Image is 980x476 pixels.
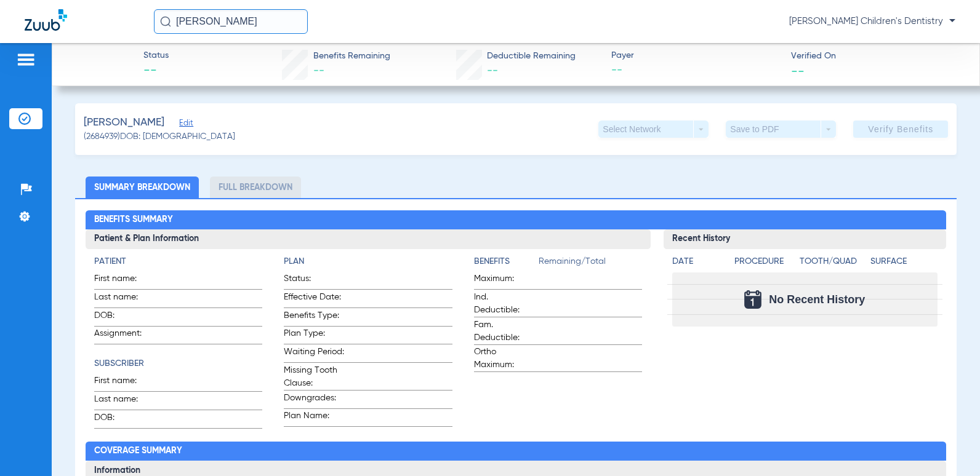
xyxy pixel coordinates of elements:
h4: Subscriber [94,357,262,370]
img: Search Icon [160,16,171,27]
span: DOB: [94,411,155,428]
span: No Recent History [769,293,865,306]
img: hamburger-icon [16,52,36,67]
span: First name: [94,272,155,289]
app-breakdown-title: Procedure [734,255,795,272]
img: Zuub Logo [25,9,67,31]
span: -- [611,63,781,78]
span: Assignment: [94,327,155,344]
span: [PERSON_NAME] Children's Dentistry [789,15,955,28]
app-breakdown-title: Tooth/Quad [800,255,867,272]
h4: Tooth/Quad [800,255,867,268]
span: First name: [94,375,155,391]
span: -- [143,63,169,80]
span: -- [487,65,498,76]
span: Benefits Type: [284,309,344,326]
h4: Surface [870,255,938,268]
span: Maximum: [474,272,534,289]
span: Plan Type: [284,327,344,344]
span: [PERSON_NAME] [84,115,164,130]
input: Search for patients [154,9,308,34]
h4: Benefits [474,255,539,268]
span: Edit [179,119,190,130]
li: Full Breakdown [210,177,301,198]
span: -- [313,65,324,76]
iframe: Chat Widget [918,417,980,476]
span: Deductible Remaining [487,50,576,63]
h2: Coverage Summary [86,442,946,461]
span: DOB: [94,309,155,326]
span: -- [791,64,805,77]
span: (2684939) DOB: [DEMOGRAPHIC_DATA] [84,130,235,143]
h2: Benefits Summary [86,210,946,230]
span: Last name: [94,393,155,410]
span: Payer [611,49,781,62]
span: Waiting Period: [284,346,344,362]
span: Benefits Remaining [313,50,390,63]
span: Ortho Maximum: [474,346,534,371]
app-breakdown-title: Benefits [474,255,539,272]
h4: Patient [94,255,262,268]
span: Last name: [94,291,155,307]
img: Calendar [744,290,761,309]
span: Status [143,49,169,62]
h3: Patient & Plan Information [86,229,651,249]
h4: Date [672,255,724,268]
span: Missing Tooth Clause: [284,364,344,390]
app-breakdown-title: Surface [870,255,938,272]
span: Ind. Deductible: [474,291,534,317]
span: Remaining/Total [539,255,642,272]
span: Plan Name: [284,410,344,426]
span: Status: [284,272,344,289]
h4: Plan [284,255,452,268]
h4: Procedure [734,255,795,268]
span: Effective Date: [284,291,344,307]
span: Fam. Deductible: [474,319,534,344]
app-breakdown-title: Date [672,255,724,272]
li: Summary Breakdown [86,177,199,198]
span: Verified On [791,50,960,63]
h3: Recent History [664,229,946,249]
span: Downgrades: [284,392,344,408]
